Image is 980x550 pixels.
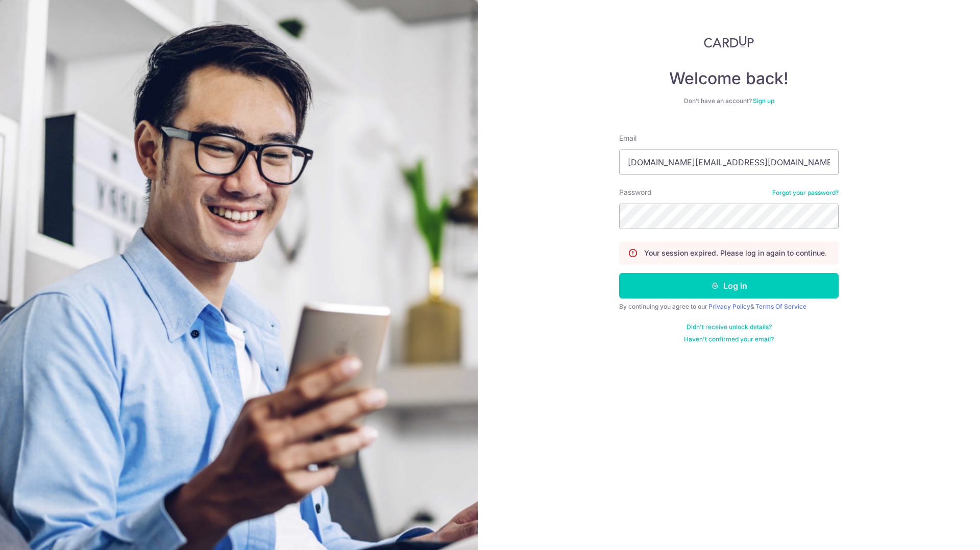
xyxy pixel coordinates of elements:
[619,273,839,298] button: Log in
[684,335,774,343] a: Haven't confirmed your email?
[619,187,652,197] label: Password
[644,248,827,258] p: Your session expired. Please log in again to continue.
[619,149,839,175] input: Enter your Email
[704,36,754,48] img: CardUp Logo
[619,303,839,311] div: By continuing you agree to our &
[619,68,839,89] h4: Welcome back!
[755,303,806,310] a: Terms Of Service
[619,97,839,105] div: Don’t have an account?
[753,97,774,105] a: Sign up
[708,303,750,310] a: Privacy Policy
[772,189,839,197] a: Forgot your password?
[687,323,772,331] a: Didn't receive unlock details?
[619,133,636,143] label: Email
